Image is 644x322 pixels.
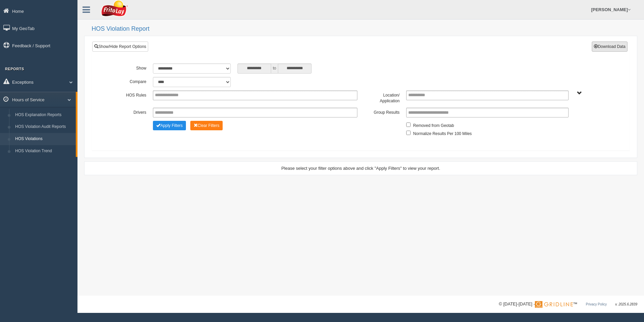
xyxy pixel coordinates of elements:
[592,42,627,52] button: Download Data
[107,90,150,99] label: HOS Rules
[499,301,637,308] div: © [DATE]-[DATE] - ™
[361,108,403,116] label: Group Results
[271,63,278,74] span: to
[12,145,76,157] a: HOS Violation Trend
[413,129,472,137] label: Normalize Results Per 100 Miles
[153,121,186,130] button: Change Filter Options
[107,108,150,116] label: Drivers
[90,165,631,171] div: Please select your filter options above and click "Apply Filters" to view your report.
[92,26,637,32] h2: HOS Violation Report
[535,301,573,308] img: Gridline
[413,121,454,129] label: Removed from Geotab
[586,302,607,306] a: Privacy Policy
[12,109,76,121] a: HOS Explanation Reports
[190,121,223,130] button: Change Filter Options
[12,121,76,133] a: HOS Violation Audit Reports
[361,90,403,104] label: Location/ Application
[92,42,148,52] a: Show/Hide Report Options
[12,133,76,145] a: HOS Violations
[107,77,150,85] label: Compare
[615,302,637,306] span: v. 2025.6.2839
[107,63,150,72] label: Show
